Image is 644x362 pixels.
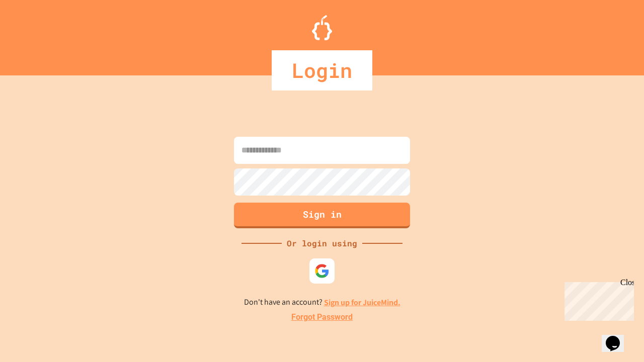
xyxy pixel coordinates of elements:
a: Sign up for JuiceMind. [324,297,400,308]
img: Logo.svg [312,15,332,40]
button: Sign in [234,203,410,228]
iframe: chat widget [602,322,634,352]
iframe: chat widget [560,278,634,321]
div: Or login using [282,237,362,249]
img: google-icon.svg [314,263,330,279]
p: Don't have an account? [244,296,400,309]
a: Forgot Password [291,311,353,323]
div: Chat with us now!Close [4,4,69,64]
div: Login [272,50,372,90]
